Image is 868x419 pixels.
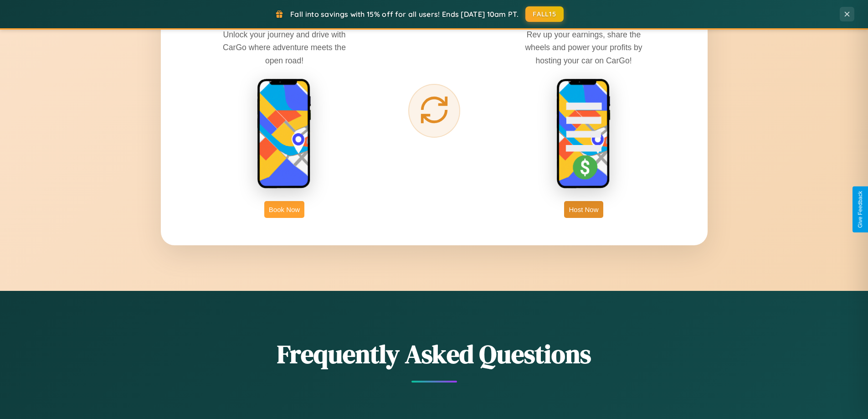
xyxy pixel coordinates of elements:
p: Unlock your journey and drive with CarGo where adventure meets the open road! [216,28,353,67]
img: rent phone [257,78,312,190]
div: Give Feedback [857,191,863,228]
span: Fall into savings with 15% off for all users! Ends [DATE] 10am PT. [290,10,519,19]
p: Rev up your earnings, share the wheels and power your profits by hosting your car on CarGo! [515,28,652,67]
button: FALL15 [525,6,564,22]
button: Host Now [564,201,603,218]
img: host phone [556,78,611,190]
h2: Frequently Asked Questions [161,336,708,372]
button: Book Now [264,201,304,218]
